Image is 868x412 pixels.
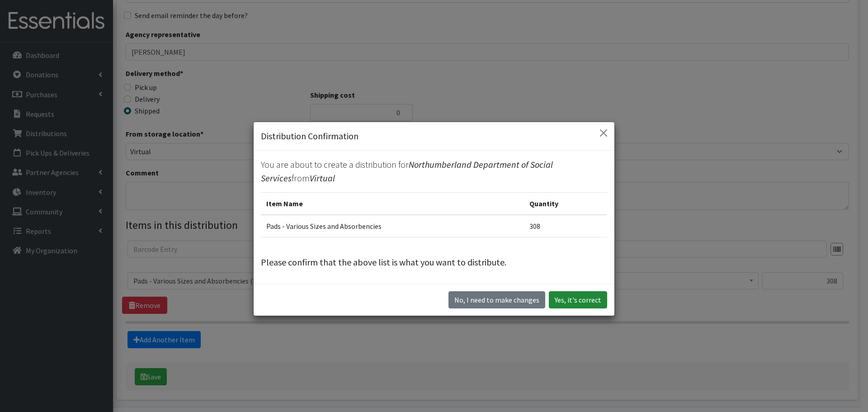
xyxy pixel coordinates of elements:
h5: Distribution Confirmation [261,129,359,143]
button: Close [596,126,611,140]
td: 308 [524,215,607,237]
button: Yes, it's correct [549,291,607,308]
span: Northumberland Department of Social Services [261,159,553,184]
th: Quantity [524,192,607,215]
p: Please confirm that the above list is what you want to distribute. [261,256,607,269]
p: You are about to create a distribution for from [261,158,607,185]
span: Virtual [310,172,335,184]
td: Pads - Various Sizes and Absorbencies [261,215,524,237]
th: Item Name [261,192,524,215]
button: No I need to make changes [448,291,545,308]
